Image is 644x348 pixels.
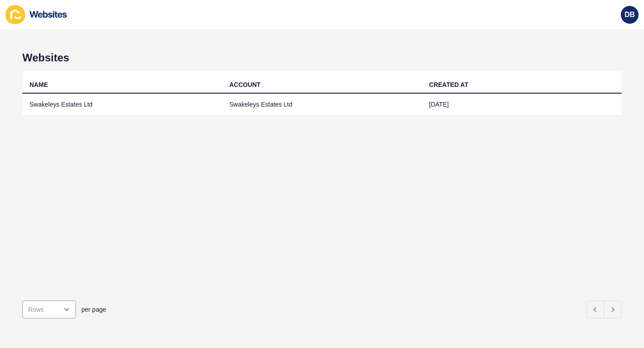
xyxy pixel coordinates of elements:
[429,80,468,89] div: CREATED AT
[22,301,76,318] div: open menu
[81,305,106,314] span: per page
[22,94,222,116] td: Swakeleys Estates Ltd
[422,94,622,116] td: [DATE]
[229,80,261,89] div: ACCOUNT
[624,10,635,19] span: DB
[222,94,422,116] td: Swakeleys Estates Ltd
[22,52,622,64] h1: Websites
[30,80,48,89] div: NAME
